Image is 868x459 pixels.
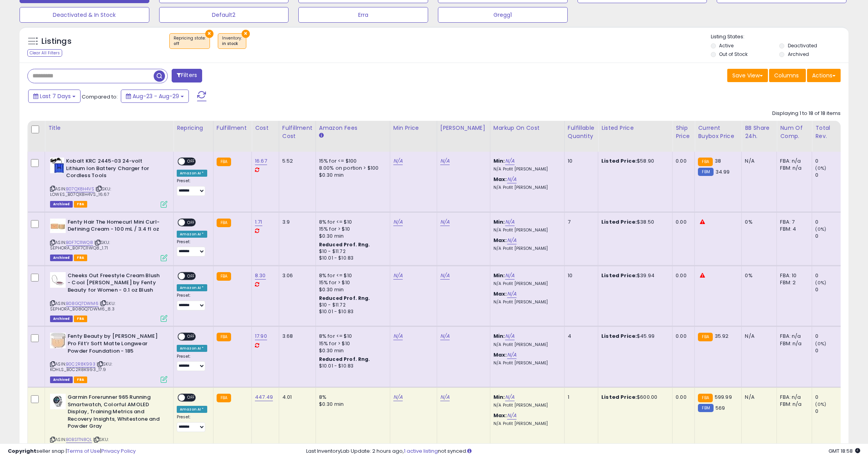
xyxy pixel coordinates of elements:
[815,347,847,354] div: 0
[493,157,505,165] b: Min:
[217,219,231,227] small: FBA
[282,219,310,226] div: 3.9
[50,219,66,233] img: 31Y+FweunVL._SL40_.jpg
[159,7,289,23] button: Default2
[66,186,94,192] a: B07QX8H4VS
[393,393,403,401] a: N/A
[66,158,161,181] b: Kobalt KRC 2445-03 24-volt Lithium Ion Battery Charger for Cordless Tools
[20,7,149,23] button: Deactivated & In Stock
[493,272,505,279] b: Min:
[505,393,515,401] a: N/A
[319,286,384,293] div: $0.30 min
[505,272,515,280] a: N/A
[319,248,384,255] div: $10 - $11.72
[8,448,136,455] div: seller snap | |
[177,293,207,310] div: Preset:
[306,448,860,455] div: Last InventoryLab Update: 2 hours ago, not synced.
[815,165,826,171] small: (0%)
[217,333,231,341] small: FBA
[601,272,666,279] div: $39.94
[50,272,167,321] div: ASIN:
[177,284,207,291] div: Amazon AI *
[185,158,197,165] span: OFF
[68,272,163,296] b: Cheeks Out Freestyle Cream Blush - Cool [PERSON_NAME] by Fenty Beauty for Women - 0.1 oz Blush
[772,110,841,117] div: Displaying 1 to 18 of 18 items
[493,167,558,172] p: N/A Profit [PERSON_NAME]
[319,302,384,308] div: $10 - $11.72
[715,157,721,165] span: 38
[829,447,860,455] span: 2025-09-6 18:58 GMT
[222,41,242,47] div: in stock
[185,333,197,340] span: OFF
[255,393,273,401] a: 447.49
[217,272,231,281] small: FBA
[698,404,713,412] small: FBM
[493,393,505,401] b: Min:
[601,332,637,340] b: Listed Price:
[319,279,384,286] div: 15% for > $10
[719,51,748,57] label: Out of Stock
[815,333,847,340] div: 0
[319,241,370,248] b: Reduced Prof. Rng.
[507,351,516,359] a: N/A
[319,226,384,233] div: 15% for > $10
[493,185,558,190] p: N/A Profit [PERSON_NAME]
[507,412,516,420] a: N/A
[807,69,841,82] button: Actions
[50,158,64,173] img: 51x4L1iYV9L._SL40_.jpg
[745,158,771,165] div: N/A
[774,72,799,79] span: Columns
[505,157,515,165] a: N/A
[255,124,276,132] div: Cost
[505,218,515,226] a: N/A
[780,394,806,401] div: FBA: n/a
[319,158,384,165] div: 15% for <= $100
[319,401,384,408] div: $0.30 min
[676,333,689,340] div: 0.00
[177,124,210,132] div: Repricing
[780,279,806,286] div: FBM: 2
[50,272,66,288] img: 21ORrHDyPqL._SL40_.jpg
[780,219,806,226] div: FBA: 7
[255,272,266,280] a: 8.30
[676,158,689,165] div: 0.00
[568,124,595,140] div: Fulfillable Quantity
[74,255,87,261] span: FBA
[507,237,516,244] a: N/A
[172,69,202,82] button: Filters
[715,393,732,401] span: 599.99
[185,273,197,279] span: OFF
[716,404,725,412] span: 569
[27,49,62,57] div: Clear All Filters
[493,299,558,305] p: N/A Profit [PERSON_NAME]
[217,158,231,166] small: FBA
[676,219,689,226] div: 0.00
[48,124,170,132] div: Title
[493,124,561,132] div: Markup on Cost
[50,333,167,382] div: ASIN:
[716,168,730,176] span: 34.99
[568,394,592,401] div: 1
[601,158,666,165] div: $58.90
[698,168,713,176] small: FBM
[282,394,310,401] div: 4.01
[676,394,689,401] div: 0.00
[319,394,384,401] div: 8%
[393,332,403,340] a: N/A
[68,219,163,235] b: Fenty Hair The Homecurl Mini Curl-Defining Cream - 100 mL / 3.4 fl oz
[676,124,691,140] div: Ship Price
[393,218,403,226] a: N/A
[745,219,771,226] div: 0%
[815,401,826,407] small: (0%)
[177,345,207,352] div: Amazon AI *
[319,255,384,262] div: $10.01 - $10.83
[174,35,206,47] span: Repricing state :
[780,226,806,233] div: FBM: 4
[815,394,847,401] div: 0
[493,228,558,233] p: N/A Profit [PERSON_NAME]
[815,286,847,293] div: 0
[493,403,558,408] p: N/A Profit [PERSON_NAME]
[74,377,87,383] span: FBA
[780,272,806,279] div: FBA: 10
[815,233,847,240] div: 0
